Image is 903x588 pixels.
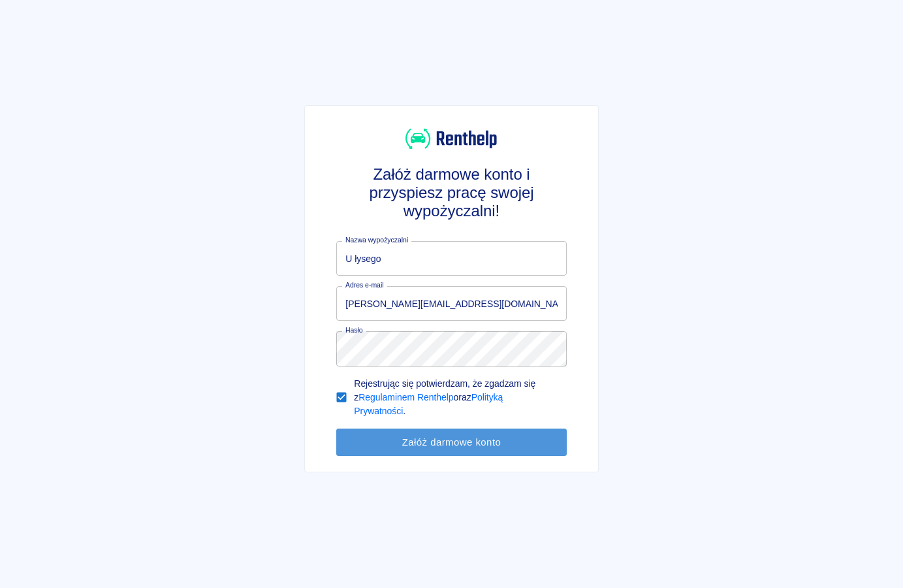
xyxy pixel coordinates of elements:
button: Załóż darmowe konto [336,429,566,456]
a: Polityką Prywatności [354,392,503,416]
label: Adres e-mail [345,280,383,290]
p: Rejestrując się potwierdzam, że zgadzam się z oraz . [354,377,556,418]
h3: Załóż darmowe konto i przyspiesz pracę swojej wypożyczalni! [336,165,566,220]
label: Hasło [345,325,363,335]
a: Regulaminem Renthelp [358,392,453,402]
img: Renthelp logo [405,127,497,151]
label: Nazwa wypożyczalni [345,235,408,245]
